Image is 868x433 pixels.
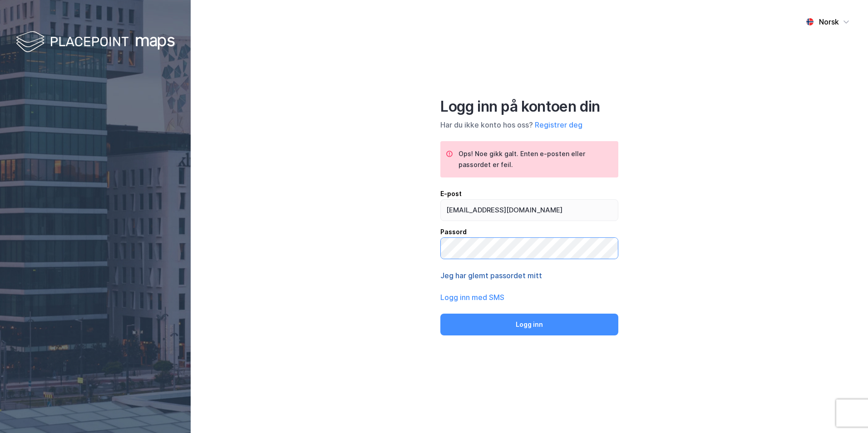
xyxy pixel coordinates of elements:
div: Norsk [819,16,839,27]
div: Har du ikke konto hos oss? [440,119,618,130]
div: Logg inn på kontoen din [440,98,618,116]
div: Passord [440,226,618,237]
div: Ops! Noe gikk galt. Enten e-posten eller passordet er feil. [459,148,611,170]
button: Jeg har glemt passordet mitt [440,270,542,281]
button: Logg inn med SMS [440,292,504,303]
button: Logg inn [440,314,618,335]
div: E-post [440,188,618,199]
button: Registrer deg [535,119,582,130]
img: logo-white.f07954bde2210d2a523dddb988cd2aa7.svg [16,29,175,56]
iframe: Chat Widget [823,389,868,433]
